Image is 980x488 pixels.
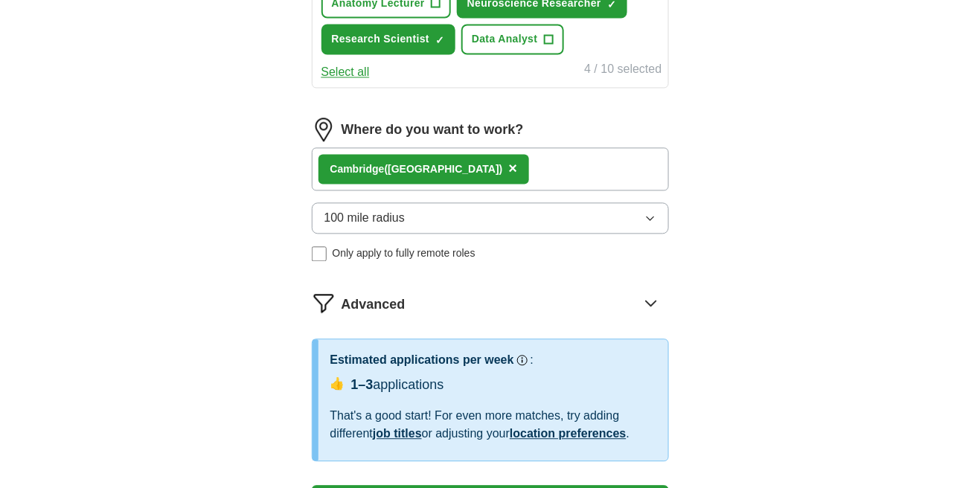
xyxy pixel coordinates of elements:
[584,61,662,82] div: 4 / 10 selected
[312,292,336,315] img: filter
[351,376,444,396] div: applications
[531,352,534,370] h3: :
[461,25,564,55] button: Data Analyst
[330,408,656,443] div: That's a good start! For even more matches, try adding different or adjusting your .
[324,210,406,228] span: 100 mile radius
[312,118,336,142] img: location.png
[330,376,345,394] span: 👍
[510,428,627,440] a: location preferences
[351,378,374,393] span: 1–3
[330,162,503,178] div: ridge
[332,32,430,48] span: Research Scientist
[385,164,503,176] span: ([GEOGRAPHIC_DATA])
[321,64,370,82] button: Select all
[373,428,422,440] a: job titles
[509,161,518,177] span: ×
[312,203,669,234] button: 100 mile radius
[333,246,475,262] span: Only apply to fully remote roles
[342,295,406,315] span: Advanced
[321,25,456,55] button: Research Scientist✓
[312,247,327,262] input: Only apply to fully remote roles
[472,32,538,48] span: Data Analyst
[509,158,518,181] button: ×
[330,352,514,370] h3: Estimated applications per week
[330,164,359,176] strong: Camb
[342,121,524,141] label: Where do you want to work?
[435,35,444,47] span: ✓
